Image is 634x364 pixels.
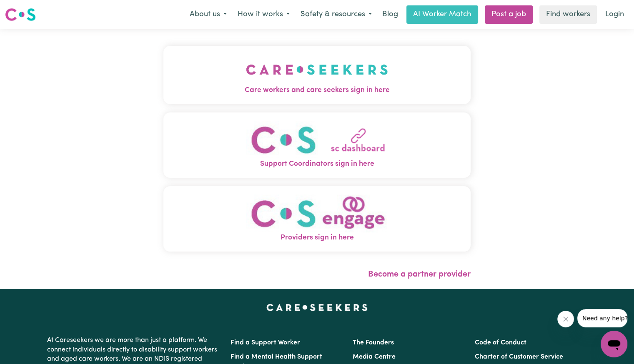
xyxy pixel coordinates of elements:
a: AI Worker Match [406,5,478,24]
a: The Founders [353,339,394,346]
a: Find a Support Worker [231,339,300,346]
button: Providers sign in here [163,186,471,252]
a: Careseekers home page [266,304,368,311]
button: Care workers and care seekers sign in here [163,46,471,104]
a: Become a partner provider [368,270,471,279]
button: Support Coordinators sign in here [163,112,471,178]
button: Safety & resources [295,6,377,23]
iframe: Message from company [577,309,627,327]
a: Find workers [539,5,597,24]
a: Login [600,5,629,24]
span: Providers sign in here [163,232,471,243]
a: Blog [377,5,403,24]
button: About us [184,6,232,23]
iframe: Close message [557,311,574,327]
button: How it works [232,6,295,23]
a: Charter of Customer Service [475,354,563,360]
a: Media Centre [353,354,396,360]
a: Careseekers logo [5,5,36,24]
iframe: Button to launch messaging window [601,331,627,357]
span: Support Coordinators sign in here [163,159,471,170]
a: Code of Conduct [475,339,526,346]
a: Post a job [485,5,533,24]
span: Care workers and care seekers sign in here [163,85,471,96]
span: Need any help? [5,6,50,12]
img: Careseekers logo [5,7,36,22]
